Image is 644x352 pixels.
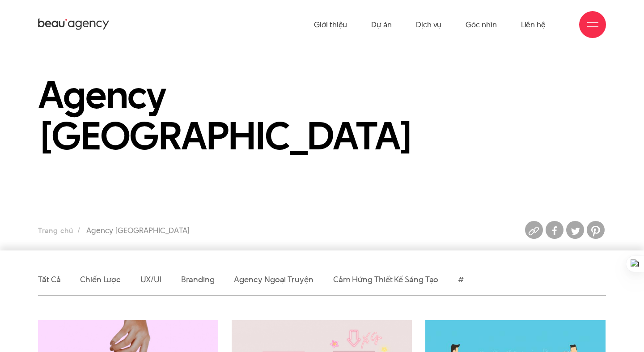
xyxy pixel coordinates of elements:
[38,225,73,236] a: Trang chủ
[80,274,120,285] a: Chiến lược
[234,274,313,285] a: Agency ngoại truyện
[38,274,60,285] a: Tất cả
[140,274,162,285] a: UX/UI
[458,274,464,285] a: #
[38,74,218,156] h1: Agency [GEOGRAPHIC_DATA]
[333,274,439,285] a: Cảm hứng thiết kế sáng tạo
[181,274,214,285] a: Branding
